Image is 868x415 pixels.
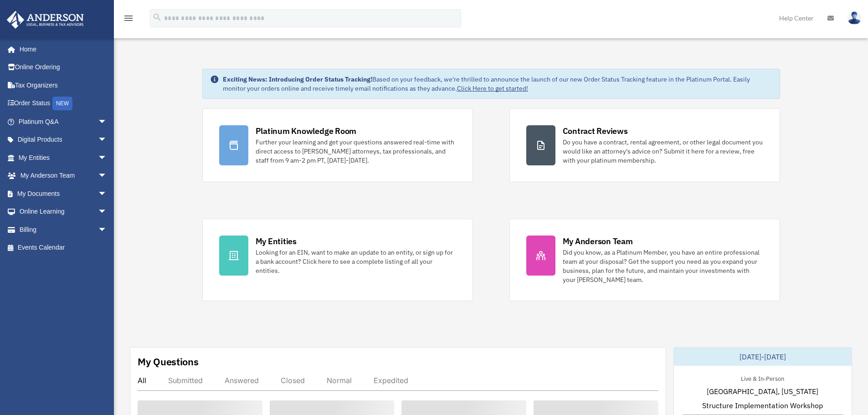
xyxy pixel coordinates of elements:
a: Click Here to get started! [457,84,528,92]
div: My Entities [256,236,297,247]
div: Platinum Knowledge Room [256,125,357,137]
a: Online Learningarrow_drop_down [6,203,121,221]
div: Submitted [168,376,203,385]
i: menu [123,13,134,24]
span: arrow_drop_down [98,184,116,203]
a: Platinum Knowledge Room Further your learning and get your questions answered real-time with dire... [202,108,473,182]
a: Events Calendar [6,239,121,257]
div: Answered [225,376,259,385]
img: User Pic [847,11,861,25]
a: Order StatusNEW [6,94,121,113]
div: Did you know, as a Platinum Member, you have an entire professional team at your disposal? Get th... [563,248,763,284]
a: My Entitiesarrow_drop_down [6,149,121,167]
a: Home [6,40,116,58]
a: My Anderson Teamarrow_drop_down [6,167,121,185]
span: arrow_drop_down [98,131,116,149]
div: Expedited [374,376,408,385]
div: Live & In-Person [734,373,791,383]
span: arrow_drop_down [98,113,116,131]
a: Tax Organizers [6,76,121,94]
span: arrow_drop_down [98,220,116,239]
a: menu [123,16,134,24]
span: arrow_drop_down [98,149,116,167]
div: My Anderson Team [563,236,633,247]
div: Further your learning and get your questions answered real-time with direct access to [PERSON_NAM... [256,138,456,165]
a: Billingarrow_drop_down [6,220,121,239]
a: Online Ordering [6,58,121,77]
div: Closed [281,376,305,385]
i: search [152,12,162,22]
a: Contract Reviews Do you have a contract, rental agreement, or other legal document you would like... [509,108,780,182]
span: Structure Implementation Workshop [702,400,823,411]
img: Anderson Advisors Platinum Portal [4,11,87,29]
div: My Questions [138,355,199,369]
a: My Entities Looking for an EIN, want to make an update to an entity, or sign up for a bank accoun... [202,219,473,301]
span: [GEOGRAPHIC_DATA], [US_STATE] [707,386,818,397]
a: Digital Productsarrow_drop_down [6,131,121,149]
div: Normal [327,376,352,385]
div: Do you have a contract, rental agreement, or other legal document you would like an attorney's ad... [563,138,763,165]
div: All [138,376,146,385]
span: arrow_drop_down [98,167,116,185]
strong: Exciting News: Introducing Order Status Tracking! [223,75,372,83]
div: Looking for an EIN, want to make an update to an entity, or sign up for a bank account? Click her... [256,248,456,275]
div: Based on your feedback, we're thrilled to announce the launch of our new Order Status Tracking fe... [223,75,772,93]
a: My Anderson Team Did you know, as a Platinum Member, you have an entire professional team at your... [509,219,780,301]
div: NEW [52,97,72,110]
a: My Documentsarrow_drop_down [6,184,121,203]
span: arrow_drop_down [98,203,116,221]
div: [DATE]-[DATE] [674,348,852,366]
div: Contract Reviews [563,125,628,137]
a: Platinum Q&Aarrow_drop_down [6,113,121,131]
